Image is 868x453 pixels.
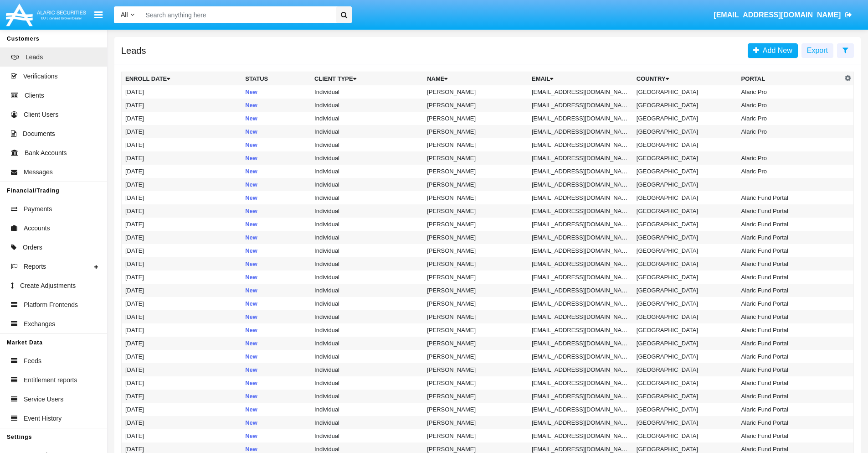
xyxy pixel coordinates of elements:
[633,429,738,443] td: [GEOGRAPHIC_DATA]
[122,72,242,86] th: Enroll Date
[241,165,311,178] td: New
[311,99,423,112] td: Individual
[122,429,242,443] td: [DATE]
[241,297,311,310] td: New
[311,350,423,363] td: Individual
[633,363,738,376] td: [GEOGRAPHIC_DATA]
[241,390,311,403] td: New
[633,257,738,271] td: [GEOGRAPHIC_DATA]
[241,151,311,165] td: New
[633,178,738,191] td: [GEOGRAPHIC_DATA]
[738,85,842,99] td: Alaric Pro
[738,231,842,244] td: Alaric Fund Portal
[122,310,242,323] td: [DATE]
[311,310,423,323] td: Individual
[423,376,528,390] td: [PERSON_NAME]
[122,151,242,165] td: [DATE]
[141,6,333,23] input: Search
[633,191,738,204] td: [GEOGRAPHIC_DATA]
[122,99,242,112] td: [DATE]
[633,165,738,178] td: [GEOGRAPHIC_DATA]
[241,429,311,443] td: New
[633,390,738,403] td: [GEOGRAPHIC_DATA]
[311,85,423,99] td: Individual
[738,191,842,204] td: Alaric Fund Portal
[311,403,423,416] td: Individual
[528,310,633,323] td: [EMAIL_ADDRESS][DOMAIN_NAME]
[122,218,242,231] td: [DATE]
[423,350,528,363] td: [PERSON_NAME]
[241,284,311,297] td: New
[311,390,423,403] td: Individual
[311,204,423,218] td: Individual
[241,363,311,376] td: New
[423,310,528,323] td: [PERSON_NAME]
[311,112,423,125] td: Individual
[633,151,738,165] td: [GEOGRAPHIC_DATA]
[23,129,55,139] span: Documents
[738,99,842,112] td: Alaric Pro
[122,390,242,403] td: [DATE]
[241,337,311,350] td: New
[241,416,311,429] td: New
[633,231,738,244] td: [GEOGRAPHIC_DATA]
[709,2,857,28] a: [EMAIL_ADDRESS][DOMAIN_NAME]
[23,72,57,81] span: Verifications
[528,138,633,151] td: [EMAIL_ADDRESS][DOMAIN_NAME]
[121,11,128,18] span: All
[122,231,242,244] td: [DATE]
[528,72,633,86] th: Email
[122,284,242,297] td: [DATE]
[633,310,738,323] td: [GEOGRAPHIC_DATA]
[423,403,528,416] td: [PERSON_NAME]
[311,191,423,204] td: Individual
[122,165,242,178] td: [DATE]
[121,47,146,54] h5: Leads
[633,403,738,416] td: [GEOGRAPHIC_DATA]
[633,271,738,284] td: [GEOGRAPHIC_DATA]
[528,112,633,125] td: [EMAIL_ADDRESS][DOMAIN_NAME]
[759,47,792,54] span: Add New
[801,43,833,58] button: Export
[311,257,423,271] td: Individual
[528,191,633,204] td: [EMAIL_ADDRESS][DOMAIN_NAME]
[633,72,738,86] th: Country
[633,125,738,138] td: [GEOGRAPHIC_DATA]
[423,218,528,231] td: [PERSON_NAME]
[24,167,53,177] span: Messages
[738,403,842,416] td: Alaric Fund Portal
[241,138,311,151] td: New
[738,151,842,165] td: Alaric Pro
[633,204,738,218] td: [GEOGRAPHIC_DATA]
[23,243,42,252] span: Orders
[122,350,242,363] td: [DATE]
[423,323,528,337] td: [PERSON_NAME]
[528,231,633,244] td: [EMAIL_ADDRESS][DOMAIN_NAME]
[241,403,311,416] td: New
[633,323,738,337] td: [GEOGRAPHIC_DATA]
[528,376,633,390] td: [EMAIL_ADDRESS][DOMAIN_NAME]
[633,218,738,231] td: [GEOGRAPHIC_DATA]
[738,165,842,178] td: Alaric Pro
[528,125,633,138] td: [EMAIL_ADDRESS][DOMAIN_NAME]
[311,138,423,151] td: Individual
[122,112,242,125] td: [DATE]
[423,297,528,310] td: [PERSON_NAME]
[738,218,842,231] td: Alaric Fund Portal
[423,191,528,204] td: [PERSON_NAME]
[423,284,528,297] td: [PERSON_NAME]
[633,376,738,390] td: [GEOGRAPHIC_DATA]
[122,297,242,310] td: [DATE]
[423,165,528,178] td: [PERSON_NAME]
[311,297,423,310] td: Individual
[311,376,423,390] td: Individual
[24,262,46,271] span: Reports
[24,414,62,423] span: Event History
[633,284,738,297] td: [GEOGRAPHIC_DATA]
[311,363,423,376] td: Individual
[423,112,528,125] td: [PERSON_NAME]
[423,390,528,403] td: [PERSON_NAME]
[423,363,528,376] td: [PERSON_NAME]
[311,284,423,297] td: Individual
[241,310,311,323] td: New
